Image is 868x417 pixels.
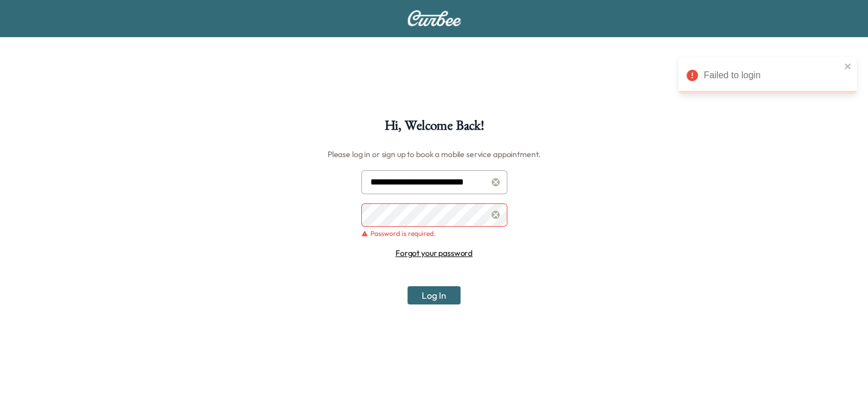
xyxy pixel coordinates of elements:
[844,62,852,71] button: close
[395,248,473,258] a: Forgot your password
[407,10,462,26] img: Curbee Logo
[385,119,484,138] h1: Hi, Welcome Back!
[704,69,841,82] div: Failed to login
[361,229,507,238] div: Password is required.
[328,145,540,163] h6: Please log in or sign up to book a mobile service appointment.
[407,286,461,304] button: Log In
